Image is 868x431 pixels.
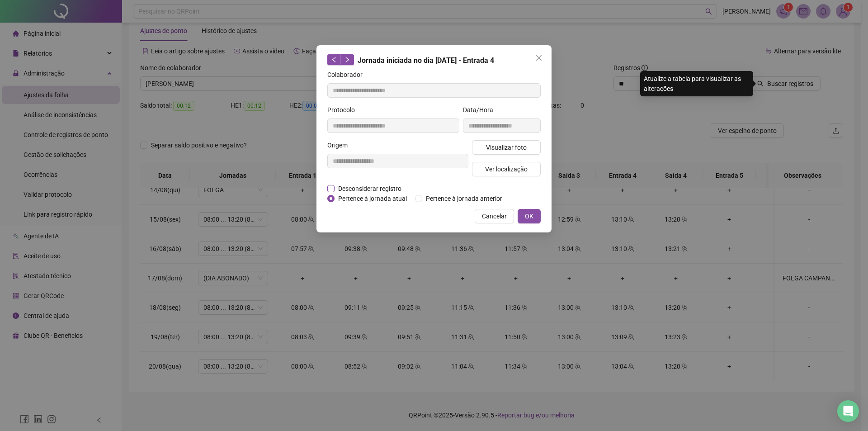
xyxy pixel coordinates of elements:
span: Cancelar [482,211,507,221]
span: Ver localização [485,164,528,174]
button: Visualizar foto [472,140,541,155]
span: right [344,57,350,63]
label: Protocolo [327,105,361,115]
button: Ver localização [472,162,541,176]
button: Cancelar [475,209,514,223]
label: Origem [327,140,354,150]
span: Pertence à jornada anterior [422,194,506,204]
button: right [340,54,354,65]
button: Close [532,51,546,65]
span: OK [525,211,533,221]
span: Visualizar foto [486,142,527,152]
span: Pertence à jornada atual [335,194,410,204]
button: OK [518,209,541,223]
span: left [331,57,337,63]
span: Desconsiderar registro [335,184,405,194]
button: left [327,54,341,65]
div: Jornada iniciada no dia [DATE] - Entrada 4 [327,54,541,66]
div: Atualize a tabela para visualizar as alterações [640,71,753,96]
div: Open Intercom Messenger [837,400,859,422]
label: Colaborador [327,70,368,80]
label: Data/Hora [463,105,499,115]
span: close [535,54,542,62]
